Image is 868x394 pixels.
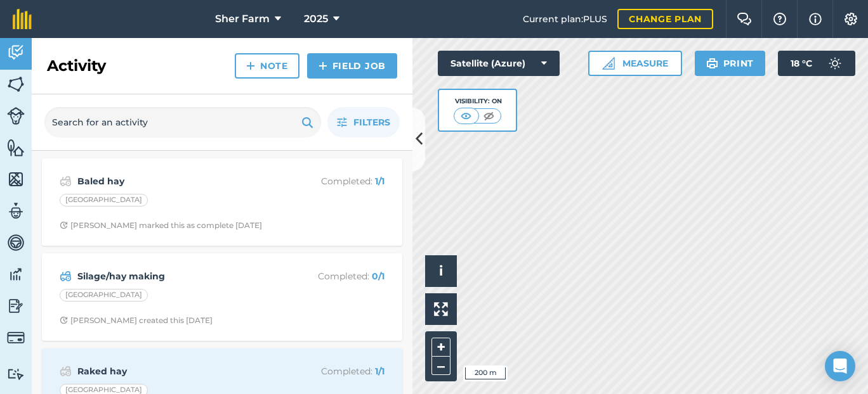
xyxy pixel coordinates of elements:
span: i [439,263,443,279]
a: Field Job [307,53,397,79]
div: [PERSON_NAME] marked this as complete [DATE] [60,220,262,231]
button: + [431,338,450,357]
img: svg+xml;base64,PHN2ZyB4bWxucz0iaHR0cDovL3d3dy53My5vcmcvMjAwMC9zdmciIHdpZHRoPSI1NiIgaGVpZ2h0PSI2MC... [7,138,25,157]
strong: 0 / 1 [372,270,385,282]
strong: Silage/hay making [77,269,279,283]
strong: Baled hay [77,174,279,188]
img: svg+xml;base64,PHN2ZyB4bWxucz0iaHR0cDovL3d3dy53My5vcmcvMjAwMC9zdmciIHdpZHRoPSIxNyIgaGVpZ2h0PSIxNy... [809,11,822,27]
span: Current plan : PLUS [523,12,607,26]
img: Clock with arrow pointing clockwise [60,221,68,229]
p: Completed : [284,364,385,378]
a: Baled hayCompleted: 1/1[GEOGRAPHIC_DATA]Clock with arrow pointing clockwise[PERSON_NAME] marked t... [49,166,395,238]
img: svg+xml;base64,PHN2ZyB4bWxucz0iaHR0cDovL3d3dy53My5vcmcvMjAwMC9zdmciIHdpZHRoPSI1NiIgaGVpZ2h0PSI2MC... [7,170,25,189]
img: svg+xml;base64,PD94bWwgdmVyc2lvbj0iMS4wIiBlbmNvZGluZz0idXRmLTgiPz4KPCEtLSBHZW5lcmF0b3I6IEFkb2JlIE... [7,107,25,125]
p: Completed : [284,269,385,283]
img: svg+xml;base64,PD94bWwgdmVyc2lvbj0iMS4wIiBlbmNvZGluZz0idXRmLTgiPz4KPCEtLSBHZW5lcmF0b3I6IEFkb2JlIE... [822,51,848,76]
button: – [431,357,450,375]
h2: Activity [47,56,106,76]
button: Print [695,51,766,76]
img: A question mark icon [772,13,787,25]
img: svg+xml;base64,PHN2ZyB4bWxucz0iaHR0cDovL3d3dy53My5vcmcvMjAwMC9zdmciIHdpZHRoPSI1MCIgaGVpZ2h0PSI0MC... [458,110,474,122]
div: Visibility: On [454,96,502,106]
span: Sher Farm [215,11,270,27]
img: svg+xml;base64,PD94bWwgdmVyc2lvbj0iMS4wIiBlbmNvZGluZz0idXRmLTgiPz4KPCEtLSBHZW5lcmF0b3I6IEFkb2JlIE... [7,201,25,220]
img: svg+xml;base64,PD94bWwgdmVyc2lvbj0iMS4wIiBlbmNvZGluZz0idXRmLTgiPz4KPCEtLSBHZW5lcmF0b3I6IEFkb2JlIE... [7,265,25,284]
img: svg+xml;base64,PD94bWwgdmVyc2lvbj0iMS4wIiBlbmNvZGluZz0idXRmLTgiPz4KPCEtLSBHZW5lcmF0b3I6IEFkb2JlIE... [60,174,72,189]
img: svg+xml;base64,PD94bWwgdmVyc2lvbj0iMS4wIiBlbmNvZGluZz0idXRmLTgiPz4KPCEtLSBHZW5lcmF0b3I6IEFkb2JlIE... [7,296,25,315]
div: Open Intercom Messenger [825,351,855,381]
button: 18 °C [778,51,855,76]
img: Two speech bubbles overlapping with the left bubble in the forefront [737,13,752,25]
button: i [425,255,457,287]
img: svg+xml;base64,PHN2ZyB4bWxucz0iaHR0cDovL3d3dy53My5vcmcvMjAwMC9zdmciIHdpZHRoPSIxNCIgaGVpZ2h0PSIyNC... [319,58,327,73]
img: Ruler icon [602,57,615,70]
img: svg+xml;base64,PHN2ZyB4bWxucz0iaHR0cDovL3d3dy53My5vcmcvMjAwMC9zdmciIHdpZHRoPSIxOSIgaGVpZ2h0PSIyNC... [706,56,718,71]
button: Filters [327,107,400,137]
span: 2025 [304,11,328,27]
img: svg+xml;base64,PD94bWwgdmVyc2lvbj0iMS4wIiBlbmNvZGluZz0idXRmLTgiPz4KPCEtLSBHZW5lcmF0b3I6IEFkb2JlIE... [7,329,25,346]
img: svg+xml;base64,PD94bWwgdmVyc2lvbj0iMS4wIiBlbmNvZGluZz0idXRmLTgiPz4KPCEtLSBHZW5lcmF0b3I6IEFkb2JlIE... [60,364,72,379]
strong: Raked hay [77,364,279,378]
div: [PERSON_NAME] created this [DATE] [60,315,213,326]
img: svg+xml;base64,PHN2ZyB4bWxucz0iaHR0cDovL3d3dy53My5vcmcvMjAwMC9zdmciIHdpZHRoPSIxOSIgaGVpZ2h0PSIyNC... [301,115,313,130]
strong: 1 / 1 [375,365,385,377]
input: Search for an activity [44,107,321,137]
img: Clock with arrow pointing clockwise [60,316,68,324]
span: 18 ° C [791,51,812,76]
img: Four arrows, one pointing top left, one top right, one bottom right and the last bottom left [434,302,448,316]
img: svg+xml;base64,PHN2ZyB4bWxucz0iaHR0cDovL3d3dy53My5vcmcvMjAwMC9zdmciIHdpZHRoPSI1MCIgaGVpZ2h0PSI0MC... [481,110,497,122]
img: fieldmargin Logo [13,9,32,29]
img: svg+xml;base64,PD94bWwgdmVyc2lvbj0iMS4wIiBlbmNvZGluZz0idXRmLTgiPz4KPCEtLSBHZW5lcmF0b3I6IEFkb2JlIE... [7,368,25,380]
img: svg+xml;base64,PD94bWwgdmVyc2lvbj0iMS4wIiBlbmNvZGluZz0idXRmLTgiPz4KPCEtLSBHZW5lcmF0b3I6IEFkb2JlIE... [7,43,25,62]
img: A cog icon [843,13,858,25]
a: Silage/hay makingCompleted: 0/1[GEOGRAPHIC_DATA]Clock with arrow pointing clockwise[PERSON_NAME] ... [49,261,395,333]
strong: 1 / 1 [375,175,385,187]
img: svg+xml;base64,PD94bWwgdmVyc2lvbj0iMS4wIiBlbmNvZGluZz0idXRmLTgiPz4KPCEtLSBHZW5lcmF0b3I6IEFkb2JlIE... [60,269,72,284]
a: Change plan [617,9,713,29]
span: Filters [353,115,390,129]
div: [GEOGRAPHIC_DATA] [60,289,148,302]
img: svg+xml;base64,PHN2ZyB4bWxucz0iaHR0cDovL3d3dy53My5vcmcvMjAwMC9zdmciIHdpZHRoPSI1NiIgaGVpZ2h0PSI2MC... [7,75,25,94]
img: svg+xml;base64,PHN2ZyB4bWxucz0iaHR0cDovL3d3dy53My5vcmcvMjAwMC9zdmciIHdpZHRoPSIxNCIgaGVpZ2h0PSIyNC... [246,58,255,73]
button: Satellite (Azure) [438,51,560,76]
p: Completed : [284,174,385,188]
a: Note [235,53,299,79]
button: Measure [588,51,682,76]
img: svg+xml;base64,PD94bWwgdmVyc2lvbj0iMS4wIiBlbmNvZGluZz0idXRmLTgiPz4KPCEtLSBHZW5lcmF0b3I6IEFkb2JlIE... [7,233,25,252]
div: [GEOGRAPHIC_DATA] [60,194,148,207]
